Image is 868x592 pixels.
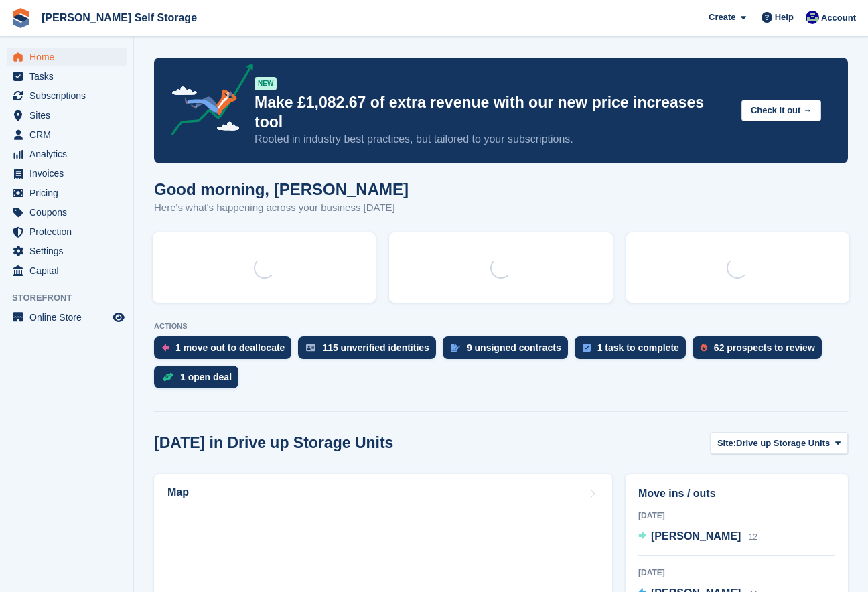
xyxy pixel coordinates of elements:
span: Account [821,11,856,25]
span: 12 [749,532,757,542]
h2: Map [167,486,189,498]
a: menu [7,86,127,105]
a: 9 unsigned contracts [443,336,575,366]
a: menu [7,164,127,183]
button: Check it out → [741,100,821,122]
span: Sites [29,106,110,125]
a: menu [7,242,127,261]
h2: Move ins / outs [638,486,835,502]
a: menu [7,203,127,222]
div: 115 unverified identities [322,342,429,353]
span: [PERSON_NAME] [651,530,741,542]
a: menu [7,67,127,86]
span: Tasks [29,67,110,86]
img: stora-icon-8386f47178a22dfd0bd8f6a31ec36ba5ce8667c1dd55bd0f319d3a0aa187defe.svg [11,8,31,28]
div: [DATE] [638,510,835,522]
div: 1 task to complete [597,342,679,353]
div: 9 unsigned contracts [467,342,561,353]
a: 1 move out to deallocate [154,336,298,366]
img: deal-1b604bf984904fb50ccaf53a9ad4b4a5d6e5aea283cecdc64d6e3604feb123c2.svg [162,372,173,382]
span: Create [709,11,735,24]
a: menu [7,145,127,163]
p: Here's what's happening across your business [DATE] [154,200,409,216]
span: Help [775,11,794,24]
img: price-adjustments-announcement-icon-8257ccfd72463d97f412b2fc003d46551f7dbcb40ab6d574587a9cd5c0d94... [160,64,254,140]
p: Make £1,082.67 of extra revenue with our new price increases tool [255,93,731,132]
span: Settings [29,242,110,261]
span: Coupons [29,203,110,222]
span: Online Store [29,308,110,327]
div: [DATE] [638,567,835,579]
a: menu [7,183,127,202]
div: 1 open deal [180,372,232,382]
p: Rooted in industry best practices, but tailored to your subscriptions. [255,132,731,147]
p: ACTIONS [154,322,848,331]
a: [PERSON_NAME] 12 [638,528,757,546]
a: menu [7,222,127,241]
a: menu [7,308,127,327]
a: 1 task to complete [575,336,693,366]
span: Invoices [29,164,110,183]
span: Protection [29,222,110,241]
span: Capital [29,261,110,280]
a: 115 unverified identities [298,336,443,366]
div: 1 move out to deallocate [175,342,285,353]
img: task-75834270c22a3079a89374b754ae025e5fb1db73e45f91037f5363f120a921f8.svg [583,344,591,352]
button: Site: Drive up Storage Units [710,432,848,454]
a: 1 open deal [154,366,245,395]
img: verify_identity-adf6edd0f0f0b5bbfe63781bf79b02c33cf7c696d77639b501bdc392416b5a36.svg [306,344,315,352]
a: 62 prospects to review [693,336,828,366]
a: menu [7,48,127,66]
span: Pricing [29,183,110,202]
h2: [DATE] in Drive up Storage Units [154,434,393,452]
span: Analytics [29,145,110,163]
h1: Good morning, [PERSON_NAME] [154,180,409,198]
a: menu [7,125,127,144]
span: CRM [29,125,110,144]
a: menu [7,261,127,280]
img: Justin Farthing [806,11,819,24]
span: Site: [717,437,736,450]
div: NEW [255,77,277,90]
a: [PERSON_NAME] Self Storage [36,7,202,29]
span: Drive up Storage Units [736,437,830,450]
a: menu [7,106,127,125]
span: Storefront [12,291,133,305]
span: Home [29,48,110,66]
a: Preview store [111,309,127,325]
img: contract_signature_icon-13c848040528278c33f63329250d36e43548de30e8caae1d1a13099fd9432cc5.svg [451,344,460,352]
div: 62 prospects to review [714,342,815,353]
img: prospect-51fa495bee0391a8d652442698ab0144808aea92771e9ea1ae160a38d050c398.svg [701,344,707,352]
span: Subscriptions [29,86,110,105]
img: move_outs_to_deallocate_icon-f764333ba52eb49d3ac5e1228854f67142a1ed5810a6f6cc68b1a99e826820c5.svg [162,344,169,352]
